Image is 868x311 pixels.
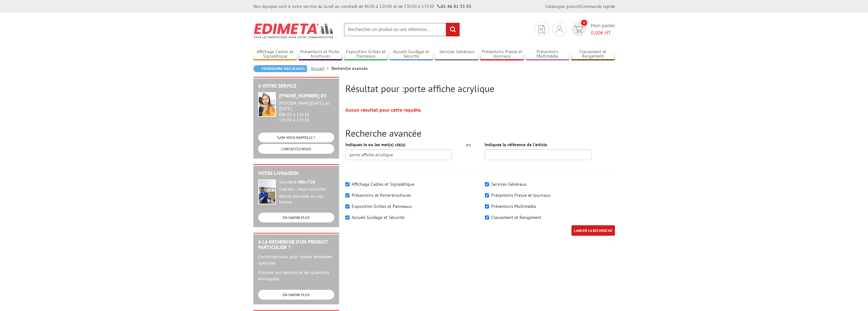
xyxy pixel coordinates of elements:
span: 0,00 [591,29,601,36]
input: Présentoirs Multimédia [485,204,489,208]
img: Edimeta [253,19,334,42]
a: Classement et Rangement [571,49,615,59]
h2: Résultat pour : [345,83,615,94]
label: Présentoirs et Porte-brochures [352,192,411,198]
p: Contactez-nous pour toutes demandes spéciales [258,253,334,266]
input: Classement et Rangement [485,215,489,220]
input: Accueil Guidage et Sécurité [345,215,349,220]
h2: Votre livraison [258,171,334,176]
p: Précisez vos besoins et les quantités envisagées [258,269,334,282]
h2: A votre service [258,83,334,89]
input: LANCER LA RECHERCHE [571,225,615,236]
div: | [545,3,615,9]
div: Standard : [279,179,334,185]
input: Services Généraux [485,182,489,186]
label: Classement et Rangement [491,215,541,220]
label: Présentoirs Presse et Journaux [491,192,551,198]
div: Nos équipes sont à votre service du lundi au vendredi de 8h30 à 12h30 et de 13h30 à 17h30 [253,3,471,9]
a: Accueil [311,65,331,71]
a: EN SAVOIR PLUS [258,290,334,300]
a: Présentoirs Multimédia [526,49,570,59]
a: Affichage Cadres et Signalétique [253,49,297,59]
label: Présentoirs Multimédia [491,203,536,209]
a: Accueil Guidage et Sécurité [389,49,433,59]
a: Catalogue gratuit [545,3,579,9]
img: devis rapide [574,26,583,33]
img: widget-livraison.jpg [258,179,276,204]
img: widget-service.jpg [258,92,276,117]
a: Exposition Grilles et Panneaux [344,49,388,59]
label: Accueil Guidage et Sécurité [352,215,404,220]
div: Express : nous consulter [279,186,334,192]
span: porte affiche acrylique [404,82,494,95]
input: Rechercher un produit ou une référence... [344,23,460,36]
label: Services Généraux [491,181,526,187]
span: € HT [591,29,615,36]
img: devis rapide [538,25,545,33]
label: Indiquez la référence de l'article [485,141,547,148]
input: Exposition Grilles et Panneaux [345,204,349,208]
a: ON VOUS RAPPELLE ? [258,133,334,142]
input: Présentoirs Presse et Journaux [485,193,489,197]
strong: 01 46 81 33 03 [437,3,471,9]
a: CONTACTEZ-NOUS [258,144,334,154]
img: devis rapide [556,25,563,33]
a: EN SAVOIR PLUS [258,213,334,222]
li: Recherche avancée [331,65,368,72]
a: Services Généraux [435,49,479,59]
a: Commande rapide [580,3,615,9]
label: Indiquez le ou les mot(s) clé(s) [345,141,406,148]
strong: [PHONE_NUMBER] 03 [279,92,326,99]
span: Mon panier [591,22,615,36]
div: 08h30 à 12h30 13h30 à 17h30 [279,101,334,122]
a: Présentoirs et Porte-brochures [299,49,343,59]
div: Retrait possible en nos locaux [279,194,334,205]
a: devis rapide 0 Mon panier 0,00€ HT [570,22,615,36]
div: ou [461,141,475,148]
label: Affichage Cadres et Signalétique [352,181,414,187]
a: Poursuivre mes achats [253,65,307,72]
input: rechercher [446,23,460,36]
input: Présentoirs et Porte-brochures [345,193,349,197]
div: [PERSON_NAME][DATE] au [DATE] [279,101,334,111]
a: Présentoirs Presse et Journaux [480,49,524,59]
h2: Recherche avancée [345,128,615,138]
strong: 48h/72h [298,179,315,185]
strong: Aucun résultat pour cette requête. [345,107,422,113]
h2: A la recherche d'un produit particulier ? [258,239,334,250]
span: 0 [581,20,587,26]
input: Affichage Cadres et Signalétique [345,182,349,186]
label: Exposition Grilles et Panneaux [352,203,412,209]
